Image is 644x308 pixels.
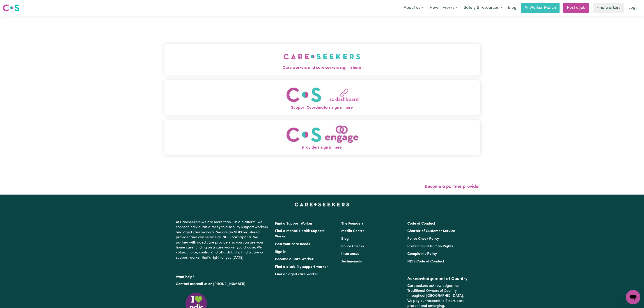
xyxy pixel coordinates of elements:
[176,218,270,262] p: At Careseekers we are more than just a platform. We connect individuals directly to disability su...
[164,105,480,111] span: Support Coordinators sign in here
[341,260,362,263] a: Testimonials
[275,257,314,261] a: Become a Care Worker
[275,265,328,269] a: Find a disability support worker
[407,245,453,248] a: Protection of Human Rights
[176,280,270,288] p: or
[164,44,480,75] button: Care workers and care seekers sign in here
[3,3,19,13] a: Careseekers logo
[401,3,427,13] button: About us
[341,237,349,241] a: Blog
[176,273,270,280] p: Want help?
[275,229,325,238] a: Find a Mental Health Support Worker
[275,250,286,254] a: Sign In
[407,237,439,241] a: Police Check Policy
[407,229,455,233] a: Charter of Customer Service
[164,145,480,151] span: Providers sign in here
[593,3,624,13] a: Find workers
[275,273,319,276] a: Find an aged care worker
[341,252,359,256] a: Insurances
[164,80,480,115] button: Support Coordinators sign in here
[521,3,560,13] a: AI Worker Match
[3,4,19,12] img: Careseekers logo
[563,3,589,13] a: Post a job
[295,203,349,206] a: Careseekers home page
[164,120,480,155] button: Providers sign in here
[164,65,480,71] span: Care workers and care seekers sign in here
[341,245,364,248] a: Police Checks
[427,3,461,13] button: How it works
[407,276,468,282] h2: Acknowledgement of Country
[275,242,310,246] a: Post your care needs
[407,260,444,263] a: NDIS Code of Conduct
[505,3,519,13] a: Blog
[341,229,364,233] a: Media Centre
[425,184,480,189] a: Become a partner provider
[461,3,505,13] button: Safety & resources
[407,252,437,256] a: Complaints Policy
[626,290,640,304] iframe: Button to launch messaging window, conversation in progress
[176,282,194,286] a: Contact us
[341,222,364,225] a: The Founders
[626,3,641,13] a: Login
[275,222,313,225] a: Find a Support Worker
[197,282,245,286] a: call us on [PHONE_NUMBER]
[407,222,435,225] a: Code of Conduct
